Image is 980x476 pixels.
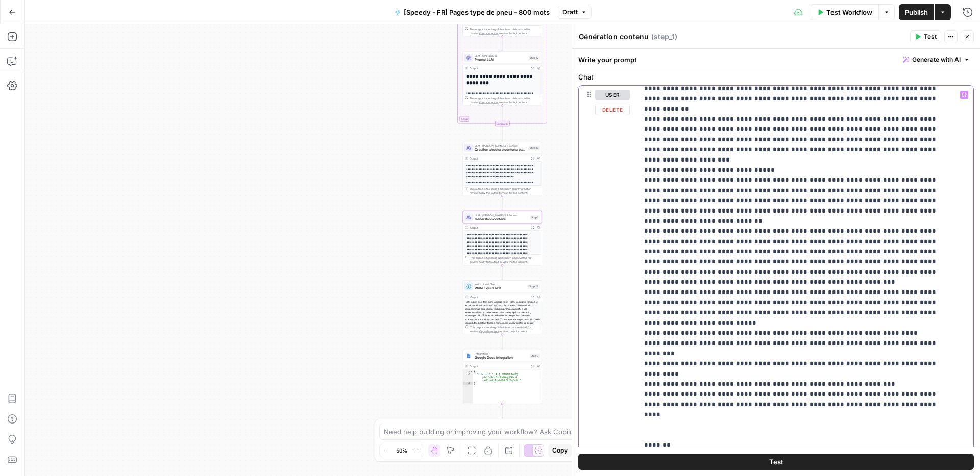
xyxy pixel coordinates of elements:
[579,32,649,42] textarea: Génération contenu
[475,144,527,148] span: LLM · [PERSON_NAME] 3.7 Sonnet
[470,27,540,35] div: This output is too large & has been abbreviated for review. to view the full content.
[463,280,542,334] div: Write Liquid TextWrite Liquid TextStep 28Output<l4>Ipsum do sitam cons Adipisc</e9> <s9>Doeiusmo ...
[463,373,473,382] div: 2
[529,146,540,150] div: Step 13
[463,142,542,196] div: LLM · [PERSON_NAME] 3.7 SonnetCréation structure contenu page catégorieStep 13Output**** **** ***...
[475,355,528,360] span: Google Docs Integration
[769,457,783,467] span: Test
[463,350,542,404] div: IntegrationGoogle Docs IntegrationStep 9Output{ "file_url":"[URL][DOMAIN_NAME] /d/1F-Pv-o7zuLWb6p...
[388,4,556,20] button: [Speedy - FR] Pages type de pneu - 800 mots
[502,126,503,141] g: Edge from step_10-iteration-end to step_13
[562,8,578,17] span: Draft
[912,55,961,64] span: Generate with AI
[396,446,407,455] span: 50%
[479,260,499,263] span: Copy the output
[529,56,540,60] div: Step 12
[475,57,527,62] span: Prompt LLM
[470,156,528,161] div: Output
[404,7,550,17] span: [Speedy - FR] Pages type de pneu - 800 mots
[530,215,540,220] div: Step 1
[528,284,540,289] div: Step 28
[502,196,503,210] g: Edge from step_13 to step_1
[470,364,528,368] div: Output
[470,226,528,230] div: Output
[479,191,499,194] span: Copy the output
[475,282,526,286] span: Write Liquid Text
[826,7,872,17] span: Test Workflow
[475,286,526,291] span: Write Liquid Text
[910,30,941,43] button: Test
[466,353,471,358] img: Instagram%20post%20-%201%201.png
[463,382,473,385] div: 3
[463,121,542,126] div: Complete
[502,404,503,418] g: Edge from step_9 to end
[475,217,528,222] span: Génération contenu
[811,4,878,20] button: Test Workflow
[470,295,528,299] div: Output
[651,32,677,42] span: ( step_1 )
[470,369,473,373] span: Toggle code folding, rows 1 through 3
[470,256,540,264] div: This output is too large & has been abbreviated for review. to view the full content.
[463,369,473,373] div: 1
[578,72,974,82] label: Chat
[470,325,540,333] div: This output is too large & has been abbreviated for review. to view the full content.
[905,7,928,17] span: Publish
[470,187,540,195] div: This output is too large & has been abbreviated for review. to view the full content.
[475,352,528,356] span: Integration
[475,213,528,217] span: LLM · [PERSON_NAME] 3.7 Sonnet
[578,454,974,470] button: Test
[470,96,540,104] div: This output is too large & has been abbreviated for review. to view the full content.
[475,54,527,58] span: LLM · GPT-4o Mini
[899,4,934,20] button: Publish
[502,334,503,349] g: Edge from step_28 to step_9
[479,101,499,104] span: Copy the output
[899,53,974,66] button: Generate with AI
[479,32,499,35] span: Copy the output
[558,6,592,19] button: Draft
[502,265,503,280] g: Edge from step_1 to step_28
[495,121,510,126] div: Complete
[924,32,937,41] span: Test
[595,90,630,100] button: user
[479,330,499,333] span: Copy the output
[475,147,527,152] span: Création structure contenu page catégorie
[470,66,528,70] div: Output
[530,354,540,358] div: Step 9
[548,444,572,457] button: Copy
[595,104,630,115] button: Delete
[502,36,503,51] g: Edge from step_11 to step_12
[552,446,568,455] span: Copy
[572,49,980,70] div: Write your prompt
